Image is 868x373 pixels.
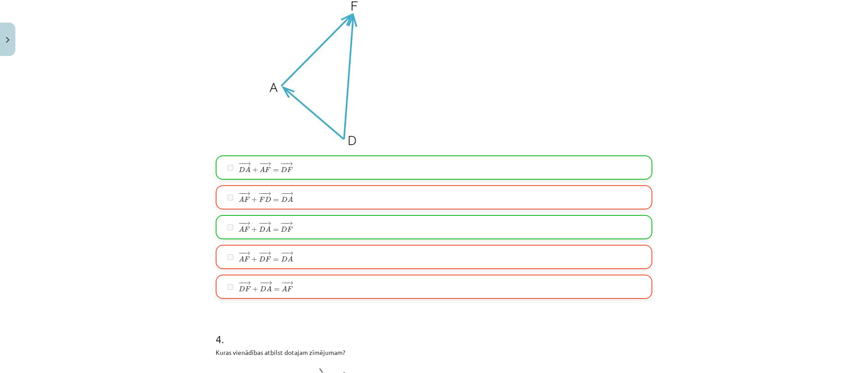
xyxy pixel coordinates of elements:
[241,281,242,285] span: −
[281,196,288,202] span: D
[238,162,244,166] span: −
[281,226,287,232] span: D
[265,226,271,232] span: A
[280,162,286,166] span: −
[252,168,258,173] span: +
[216,348,652,357] p: Kuras vienādības atbilst dotajam zīmējumam?
[239,286,245,292] span: D
[283,162,284,166] span: −
[261,162,262,166] span: −
[286,221,293,225] span: →
[239,167,245,173] span: D
[238,191,244,196] span: −
[241,191,241,196] span: −
[259,162,265,166] span: −
[265,281,272,285] span: →
[286,191,293,196] span: →
[238,281,244,285] span: −
[288,196,293,202] span: A
[241,221,241,225] span: −
[281,251,287,255] span: −
[280,221,286,225] span: −
[287,167,293,173] span: F
[262,281,264,285] span: −
[216,317,652,345] h1: 4 .
[241,251,241,255] span: −
[287,286,293,292] span: F
[238,221,244,225] span: −
[252,287,258,292] span: +
[245,286,251,292] span: F
[281,191,287,196] span: −
[264,162,271,166] span: →
[239,256,244,262] span: A
[283,191,284,196] span: −
[244,227,250,232] span: F
[281,256,288,262] span: D
[287,227,293,232] span: F
[273,199,279,202] span: =
[273,229,279,232] span: =
[245,167,250,173] span: A
[286,162,293,166] span: →
[259,197,265,202] span: F
[274,289,280,291] span: =
[238,251,244,255] span: −
[283,281,284,285] span: −
[251,197,257,203] span: +
[286,251,293,255] span: →
[261,191,263,196] span: −
[243,251,250,255] span: →
[281,167,287,173] span: D
[244,281,251,285] span: →
[265,167,271,173] span: F
[273,259,279,261] span: =
[286,281,293,285] span: →
[260,286,266,292] span: D
[259,226,265,232] span: D
[264,191,271,196] span: →
[244,162,251,166] span: →
[288,256,293,262] span: A
[251,227,257,233] span: +
[239,226,244,232] span: A
[244,256,250,262] span: F
[239,196,244,202] span: A
[261,251,263,255] span: −
[281,281,287,285] span: −
[282,286,287,292] span: A
[264,221,271,225] span: →
[259,221,264,225] span: −
[283,221,284,225] span: −
[261,221,263,225] span: −
[283,251,284,255] span: −
[273,169,279,172] span: =
[241,162,242,166] span: −
[259,167,265,173] span: A
[6,37,9,43] img: icon-close-lesson-0947bae3869378f0d4975bcd49f059093ad1ed9edebbc8119c70593378902aed.svg
[259,191,264,196] span: −
[259,256,265,262] span: D
[265,256,271,262] span: F
[265,196,271,202] span: D
[244,197,250,202] span: F
[259,251,264,255] span: −
[251,257,257,262] span: +
[264,251,271,255] span: →
[266,286,272,292] span: A
[243,221,250,225] span: →
[243,191,250,196] span: →
[259,281,265,285] span: −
